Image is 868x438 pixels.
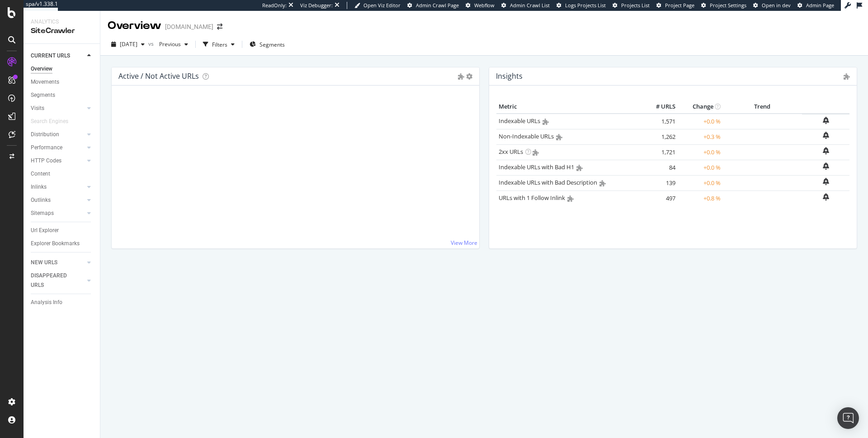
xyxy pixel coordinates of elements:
button: Previous [156,37,192,52]
a: Search Engines [31,117,77,126]
td: +0.8 % [678,190,723,206]
td: 1,262 [642,129,678,144]
span: Admin Crawl List [510,2,550,9]
a: Logs Projects List [557,2,606,9]
a: Indexable URLs with Bad H1 [499,163,574,171]
i: Admin [567,195,574,202]
h4: Active / Not Active URLs [118,70,199,82]
th: # URLS [642,100,678,114]
a: DISAPPEARED URLS [31,271,85,290]
span: Open in dev [762,2,791,9]
div: Segments [31,90,55,100]
div: Explorer Bookmarks [31,239,80,248]
td: +0.0 % [678,144,723,160]
a: Sitemaps [31,209,85,218]
a: Movements [31,77,94,87]
td: 84 [642,160,678,175]
div: Search Engines [31,117,68,126]
div: bell-plus [823,162,829,170]
div: HTTP Codes [31,156,61,166]
a: Admin Page [797,2,834,9]
i: Admin [844,73,850,80]
div: Performance [31,143,62,152]
i: Admin [458,73,464,80]
th: Trend [723,100,802,114]
div: Content [31,169,50,179]
td: +0.0 % [678,114,723,129]
span: Previous [156,40,181,48]
td: +0.0 % [678,160,723,175]
span: Projects List [621,2,650,9]
i: Options [466,73,472,80]
a: Url Explorer [31,226,94,235]
div: Filters [212,41,227,48]
div: Distribution [31,130,59,139]
a: Segments [31,90,94,100]
div: Sitemaps [31,209,54,218]
div: bell-plus [823,147,829,154]
div: Url Explorer [31,226,59,235]
a: HTTP Codes [31,156,85,166]
i: Admin [556,134,562,140]
div: Overview [108,18,161,33]
td: +0.3 % [678,129,723,144]
span: Open Viz Editor [363,2,401,9]
a: Visits [31,104,85,113]
a: Content [31,169,94,179]
td: 139 [642,175,678,190]
div: bell-plus [823,117,829,124]
button: Segments [246,37,288,52]
div: Outlinks [31,195,51,205]
i: Admin [533,149,539,156]
div: Overview [31,64,52,74]
th: Metric [496,100,642,114]
div: Analysis Info [31,298,62,307]
div: SiteCrawler [31,26,93,36]
a: View More [451,239,477,247]
div: arrow-right-arrow-left [217,24,222,30]
span: Webflow [474,2,495,9]
a: Admin Crawl List [501,2,550,9]
div: [DOMAIN_NAME] [165,22,213,31]
th: Change [678,100,723,114]
a: Analysis Info [31,298,94,307]
div: Visits [31,104,44,113]
a: Webflow [466,2,495,9]
td: +0.0 % [678,175,723,190]
a: Open Viz Editor [354,2,401,9]
span: Logs Projects List [565,2,606,9]
div: Open Intercom Messenger [837,407,859,429]
a: Overview [31,64,94,74]
a: Project Settings [701,2,746,9]
a: Explorer Bookmarks [31,239,94,248]
a: CURRENT URLS [31,51,85,61]
div: Viz Debugger: [300,2,333,9]
a: Performance [31,143,85,152]
a: Project Page [656,2,694,9]
a: Projects List [613,2,650,9]
a: Open in dev [753,2,791,9]
div: ReadOnly: [262,2,287,9]
div: Analytics [31,18,93,26]
div: bell-plus [823,193,829,200]
span: vs [148,40,156,48]
span: Project Page [665,2,694,9]
span: Admin Crawl Page [416,2,459,9]
a: Admin Crawl Page [407,2,459,9]
div: bell-plus [823,178,829,185]
a: Outlinks [31,195,85,205]
td: 1,571 [642,114,678,129]
a: Inlinks [31,182,85,192]
div: bell-plus [823,132,829,139]
i: Admin [542,119,549,125]
a: Non-Indexable URLs [499,132,554,140]
a: Indexable URLs [499,117,540,125]
div: CURRENT URLS [31,51,70,61]
span: Segments [259,41,285,48]
a: Indexable URLs with Bad Description [499,178,597,186]
i: Admin [576,165,583,171]
button: Filters [199,37,238,52]
a: URLs with 1 Follow Inlink [499,194,565,202]
div: NEW URLS [31,258,57,267]
div: DISAPPEARED URLS [31,271,76,290]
